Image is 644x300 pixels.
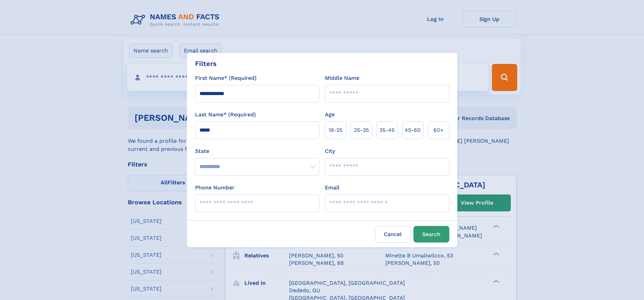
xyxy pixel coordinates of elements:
[195,184,235,192] label: Phone Number
[379,126,395,134] span: 35‑45
[325,74,359,82] label: Middle Name
[354,126,369,134] span: 25‑35
[195,59,217,69] div: Filters
[325,111,335,119] label: Age
[195,111,256,119] label: Last Name* (Required)
[433,126,444,134] span: 60+
[195,74,257,82] label: First Name* (Required)
[325,184,339,192] label: Email
[329,126,342,134] span: 18‑25
[405,126,421,134] span: 45‑60
[325,147,335,155] label: City
[195,147,319,155] label: State
[413,226,449,243] button: Search
[375,226,411,243] label: Cancel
